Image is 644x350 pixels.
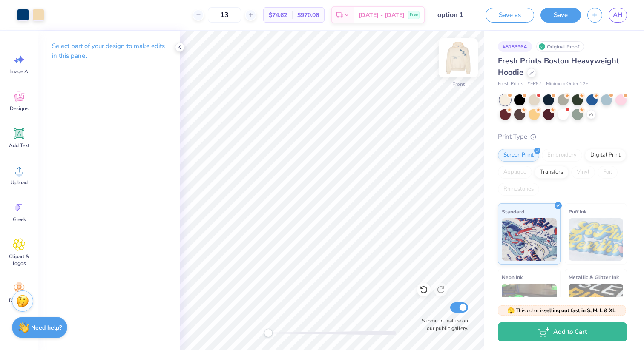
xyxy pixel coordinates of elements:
span: Puff Ink [569,207,586,216]
span: [DATE] - [DATE] [359,11,405,20]
div: Foil [598,166,618,179]
span: $970.06 [297,11,319,20]
span: Decorate [9,297,29,304]
div: Screen Print [498,149,539,162]
span: Designs [10,105,29,112]
span: Minimum Order: 12 + [546,80,589,88]
img: Neon Ink [502,284,557,326]
span: Clipart & logos [5,253,33,267]
div: Print Type [498,132,627,142]
span: This color is . [507,307,617,314]
input: Untitled Design [431,6,473,23]
span: # FP87 [527,80,542,88]
div: Accessibility label [264,329,273,337]
div: Digital Print [585,149,626,162]
img: Standard [502,218,557,261]
button: Save [540,8,581,23]
a: AH [609,8,627,23]
button: Add to Cart [498,322,627,341]
span: Fresh Prints Boston Heavyweight Hoodie [498,56,619,77]
span: Standard [502,207,524,216]
strong: selling out fast in S, M, L & XL [544,307,615,314]
span: AH [613,10,623,20]
div: Vinyl [571,166,595,179]
span: Greek [13,216,26,223]
div: Embroidery [542,149,582,162]
span: Upload [11,179,28,186]
span: Metallic & Glitter Ink [569,273,619,282]
strong: Need help? [31,324,62,332]
span: Add Text [9,142,29,149]
div: Front [452,80,465,88]
div: Rhinestones [498,183,539,196]
span: Image AI [9,68,29,75]
label: Submit to feature on our public gallery. [417,317,468,332]
div: Original Proof [536,41,584,52]
img: Front [441,41,475,75]
span: Free [410,12,418,18]
img: Metallic & Glitter Ink [569,284,624,326]
div: Transfers [535,166,569,179]
p: Select part of your design to make edits in this panel [52,41,166,61]
div: # 518396A [498,41,532,52]
span: Neon Ink [502,273,523,282]
span: 🫣 [507,307,515,315]
button: Save as [486,8,534,23]
span: $74.62 [269,11,287,20]
img: Puff Ink [569,218,624,261]
span: Fresh Prints [498,80,523,88]
input: – – [208,7,241,23]
div: Applique [498,166,532,179]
